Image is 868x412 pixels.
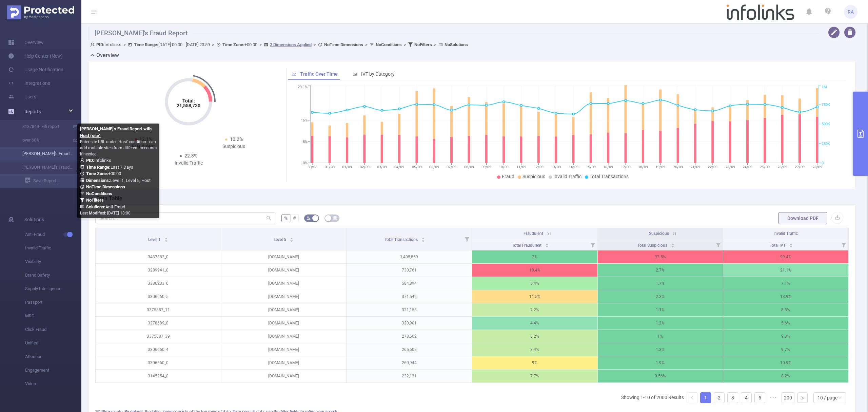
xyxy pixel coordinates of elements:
[80,139,157,156] span: Enter site URL under 'Host' condition - can add multiple sites from different accounts if needed
[347,317,472,330] p: 320,901
[222,42,244,47] b: Time Zone:
[462,228,472,250] i: Filter menu
[512,243,542,248] span: Total Fraudulent
[801,396,805,400] i: icon: right
[429,165,439,169] tspan: 06/09
[620,165,630,169] tspan: 17/09
[96,370,221,382] p: 3145254_0
[690,396,694,400] i: icon: left
[24,109,41,114] span: Reports
[96,290,221,303] p: 3306660_5
[347,250,472,263] p: 1,405,859
[86,178,151,183] span: Level 1, Level 5, Host
[90,42,96,47] i: icon: user
[723,370,848,382] p: 8.2%
[298,85,308,90] tspan: 29.1%
[347,370,472,382] p: 232,131
[723,343,848,356] p: 9.7%
[80,158,86,163] i: icon: user
[421,237,425,241] div: Sort
[8,49,63,63] a: Help Center (New)
[754,392,765,403] li: 5
[472,317,597,330] p: 4.4%
[303,161,308,165] tspan: 0%
[568,165,578,169] tspan: 14/09
[86,165,111,170] b: Time Range:
[290,237,294,239] i: icon: caret-up
[778,212,827,224] button: Download PDF
[333,216,337,220] i: icon: table
[96,343,221,356] p: 3306660_4
[221,343,346,356] p: [DOMAIN_NAME]
[598,290,723,303] p: 2.3%
[284,216,288,221] span: %
[723,303,848,316] p: 8.3%
[14,147,73,161] a: [PERSON_NAME]'s Fraud Report
[25,363,81,377] span: Engagement
[598,343,723,356] p: 1.3%
[25,241,81,255] span: Invalid Traffic
[516,165,526,169] tspan: 11/09
[817,393,837,403] div: 10 / page
[324,42,363,47] b: No Time Dimensions
[760,165,770,169] tspan: 25/09
[361,71,395,77] span: IVT by Category
[221,356,346,369] p: [DOMAIN_NAME]
[727,392,738,403] li: 3
[551,165,561,169] tspan: 13/09
[134,42,158,47] b: Time Range:
[25,282,81,296] span: Supply Intelligence
[822,102,830,107] tspan: 750K
[301,118,308,123] tspan: 16%
[700,392,711,403] li: 1
[723,290,848,303] p: 13.9%
[80,211,131,216] span: [DATE] 18:00
[533,165,543,169] tspan: 12/09
[86,191,112,196] b: No Conditions
[257,42,264,47] span: >
[687,392,697,403] li: Previous Page
[347,330,472,343] p: 278,602
[164,237,168,241] div: Sort
[307,216,311,220] i: icon: bg-colors
[80,211,106,216] b: Last Modified:
[598,370,723,382] p: 0.56%
[90,42,468,47] span: Infolinks [DATE] 00:00 - [DATE] 23:59 +00:00
[96,264,221,277] p: 3289941_0
[347,277,472,290] p: 584,894
[347,264,472,277] p: 730,761
[384,237,419,242] span: Total Transactions
[839,239,848,250] i: Filter menu
[8,90,36,104] a: Users
[795,165,805,169] tspan: 27/09
[838,396,842,400] i: icon: down
[598,317,723,330] p: 1.2%
[347,343,472,356] p: 265,608
[782,393,794,403] a: 200
[95,212,276,223] input: Search...
[230,136,243,142] span: 10.2%
[723,356,848,369] p: 10.9%
[637,243,668,248] span: Total Suspicious
[164,237,168,239] i: icon: caret-up
[221,370,346,382] p: [DOMAIN_NAME]
[598,303,723,316] p: 1.1%
[545,245,549,247] i: icon: caret-down
[25,309,81,323] span: MRC
[499,165,509,169] tspan: 10/09
[312,42,318,47] span: >
[221,330,346,343] p: [DOMAIN_NAME]
[655,165,665,169] tspan: 19/09
[307,165,317,169] tspan: 30/08
[789,242,793,244] i: icon: caret-up
[713,239,723,250] i: Filter menu
[649,231,669,236] span: Suspicious
[621,392,684,403] li: Showing 1-10 of 2000 Results
[300,71,338,77] span: Traffic Over Time
[472,264,597,277] p: 18.4%
[848,5,854,19] span: RA
[723,317,848,330] p: 5.6%
[524,231,543,236] span: Fraudulent
[445,42,468,47] b: No Solutions
[586,165,596,169] tspan: 15/09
